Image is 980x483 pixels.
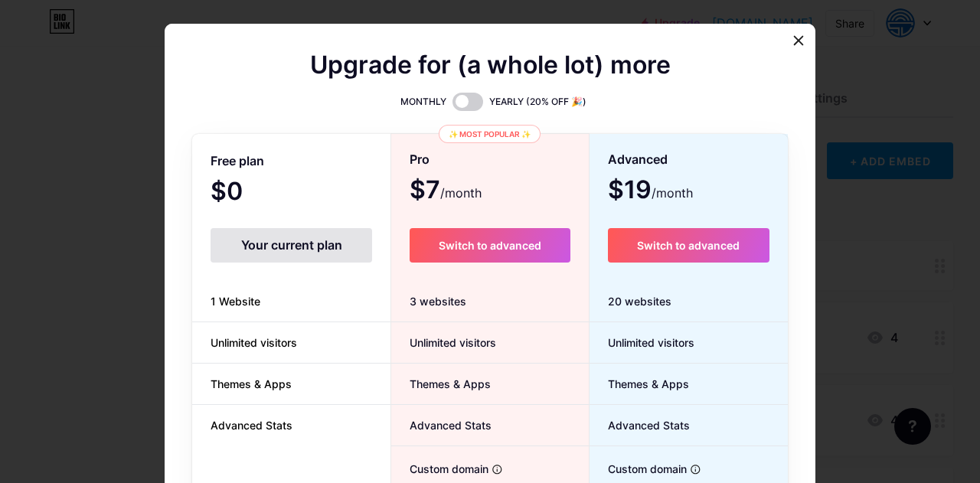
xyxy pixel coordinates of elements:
[192,376,310,392] span: Themes & Apps
[590,461,687,477] span: Custom domain
[310,56,671,74] span: Upgrade for (a whole lot) more
[410,146,430,173] span: Pro
[211,228,372,263] div: Your current plan
[608,146,668,173] span: Advanced
[590,281,788,322] div: 20 websites
[211,148,264,175] span: Free plan
[637,239,740,252] span: Switch to advanced
[439,125,541,143] div: ✨ Most popular ✨
[590,417,690,433] span: Advanced Stats
[391,335,496,351] span: Unlimited visitors
[410,228,570,263] button: Switch to advanced
[192,417,311,433] span: Advanced Stats
[211,182,284,204] span: $0
[192,293,279,309] span: 1 Website
[410,181,482,202] span: $7
[391,376,491,392] span: Themes & Apps
[391,417,492,433] span: Advanced Stats
[391,461,488,477] span: Custom domain
[608,181,693,202] span: $19
[489,94,586,109] span: YEARLY (20% OFF 🎉)
[400,94,446,109] span: MONTHLY
[652,184,693,202] span: /month
[440,184,482,202] span: /month
[608,228,769,263] button: Switch to advanced
[439,239,541,252] span: Switch to advanced
[192,335,315,351] span: Unlimited visitors
[590,335,694,351] span: Unlimited visitors
[590,376,689,392] span: Themes & Apps
[391,281,588,322] div: 3 websites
